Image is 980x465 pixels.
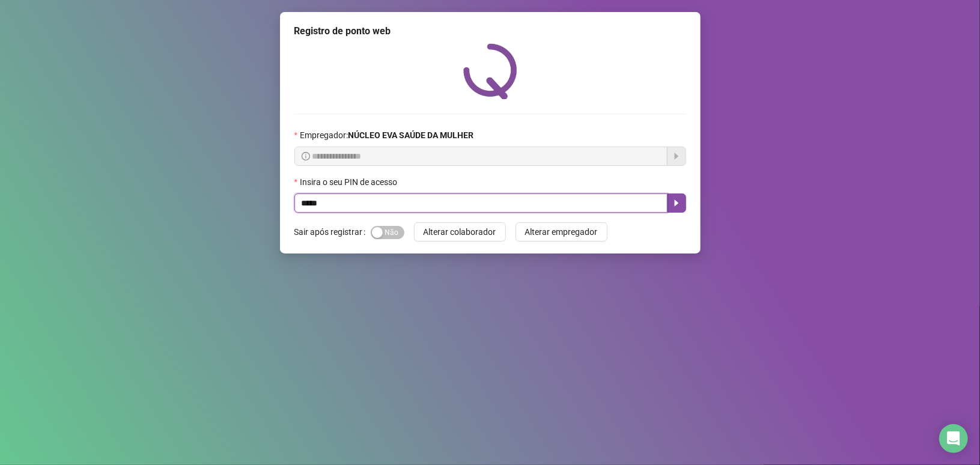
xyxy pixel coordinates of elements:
[294,175,405,189] label: Insira o seu PIN de acesso
[414,222,506,242] button: Alterar colaborador
[424,225,496,239] span: Alterar colaborador
[516,222,607,242] button: Alterar empregador
[348,130,473,140] strong: NÚCLEO EVA SAÚDE DA MULHER
[294,24,686,38] div: Registro de ponto web
[300,129,473,142] span: Empregador :
[672,198,681,208] span: caret-right
[294,222,371,242] label: Sair após registrar
[463,43,517,99] img: QRPoint
[939,424,968,453] div: Open Intercom Messenger
[302,152,310,160] span: info-circle
[525,225,598,239] span: Alterar empregador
